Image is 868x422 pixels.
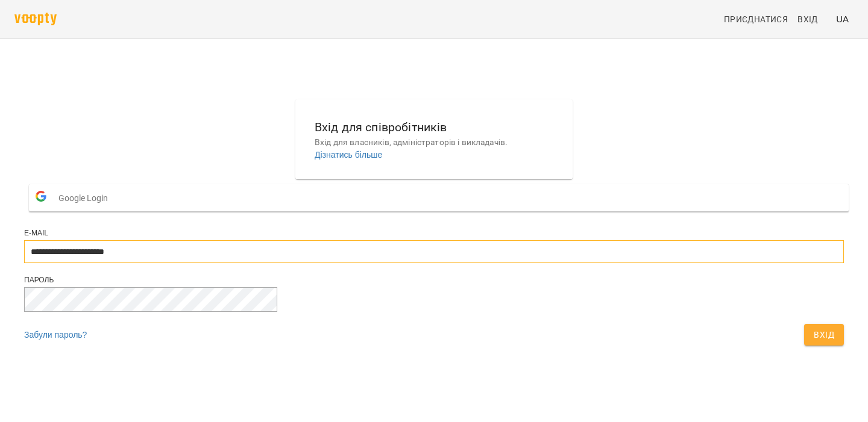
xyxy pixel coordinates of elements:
[814,327,834,342] span: Вхід
[305,108,563,170] button: Вхід для співробітниківВхід для власників, адміністраторів і викладачів.Дізнатись більше
[315,118,553,137] h6: Вхід для співробітників
[793,8,831,30] a: Вхід
[58,186,114,210] span: Google Login
[24,275,844,285] div: Пароль
[24,330,87,340] a: Забули пароль?
[797,12,818,26] span: Вхід
[719,8,793,30] a: Приєднатися
[804,324,844,346] button: Вхід
[836,13,849,25] span: UA
[724,12,788,26] span: Приєднатися
[315,150,382,160] a: Дізнатись більше
[315,137,553,149] p: Вхід для власників, адміністраторів і викладачів.
[29,184,849,211] button: Google Login
[14,13,57,25] img: voopty.png
[24,228,844,238] div: E-mail
[831,8,854,30] button: UA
